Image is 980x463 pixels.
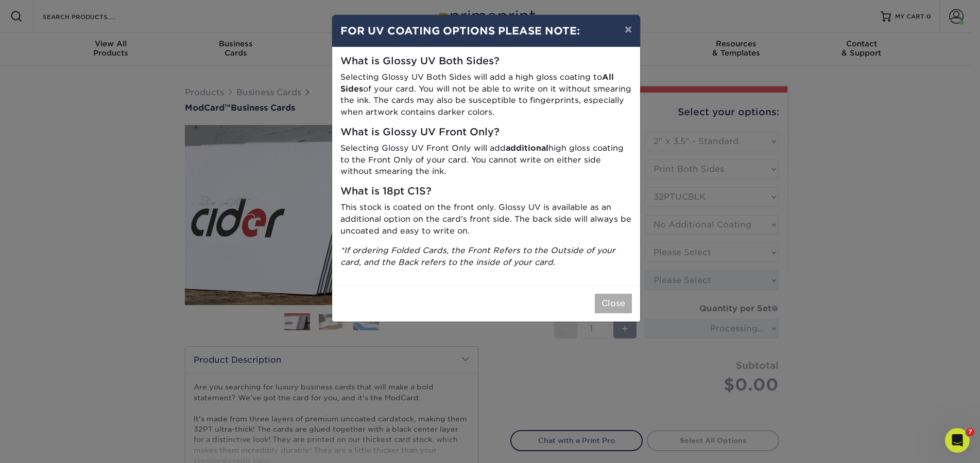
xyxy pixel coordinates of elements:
p: This stock is coated on the front only. Glossy UV is available as an additional option on the car... [340,202,632,237]
h5: What is Glossy UV Front Only? [340,127,632,138]
p: Selecting Glossy UV Front Only will add high gloss coating to the Front Only of your card. You ca... [340,143,632,177]
button: Close [595,294,632,313]
strong: All Sides [340,72,614,94]
span: 7 [966,428,974,436]
h5: What is Glossy UV Both Sides? [340,56,632,67]
iframe: Intercom live chat [945,428,970,453]
h5: What is 18pt C1S? [340,186,632,198]
i: *If ordering Folded Cards, the Front Refers to the Outside of your card, and the Back refers to t... [340,245,615,267]
strong: additional [506,143,548,153]
button: × [616,15,640,44]
p: Selecting Glossy UV Both Sides will add a high gloss coating to of your card. You will not be abl... [340,72,632,118]
h4: FOR UV COATING OPTIONS PLEASE NOTE: [340,23,632,39]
